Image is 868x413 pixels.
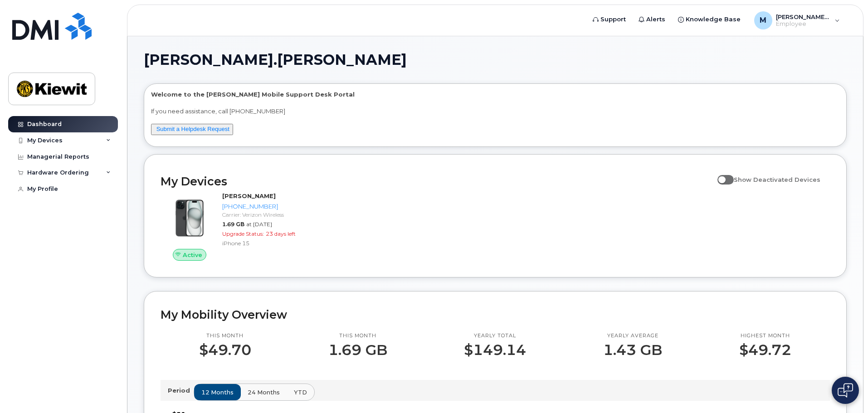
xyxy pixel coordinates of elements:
p: Highest month [739,332,791,340]
span: 23 days left [266,230,296,237]
p: $49.70 [199,342,251,358]
p: This month [199,332,251,340]
div: [PHONE_NUMBER] [222,202,316,211]
span: YTD [294,388,307,397]
p: If you need assistance, call [PHONE_NUMBER] [151,107,839,116]
p: Welcome to the [PERSON_NAME] Mobile Support Desk Portal [151,90,839,99]
img: Open chat [838,383,853,398]
a: Active[PERSON_NAME][PHONE_NUMBER]Carrier: Verizon Wireless1.69 GBat [DATE]Upgrade Status:23 days ... [161,192,320,261]
input: Show Deactivated Devices [717,171,725,178]
p: $49.72 [739,342,791,358]
p: Yearly total [464,332,526,340]
span: 24 months [248,388,280,397]
span: Active [183,251,202,259]
div: iPhone 15 [222,239,316,247]
p: This month [328,332,387,340]
p: Yearly average [603,332,662,340]
span: 1.69 GB [222,221,244,228]
button: Submit a Helpdesk Request [151,124,233,135]
p: 1.43 GB [603,342,662,358]
span: Upgrade Status: [222,230,264,237]
a: Submit a Helpdesk Request [156,126,229,132]
img: iPhone_15_Black.png [168,196,211,240]
div: Carrier: Verizon Wireless [222,211,316,219]
p: 1.69 GB [328,342,387,358]
span: [PERSON_NAME].[PERSON_NAME] [144,53,407,67]
span: at [DATE] [246,221,272,228]
h2: My Mobility Overview [161,308,830,321]
span: Show Deactivated Devices [734,176,820,183]
p: Period [168,386,194,395]
h2: My Devices [161,175,713,188]
p: $149.14 [464,342,526,358]
strong: [PERSON_NAME] [222,192,276,199]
